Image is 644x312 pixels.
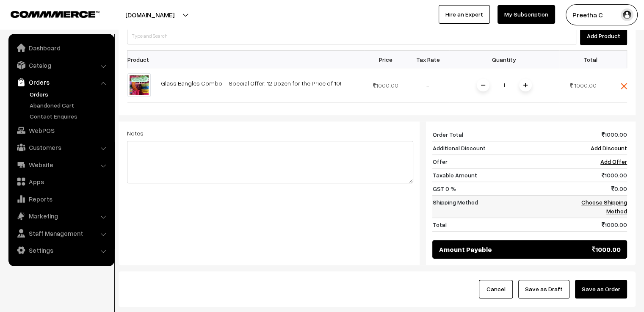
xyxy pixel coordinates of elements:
[439,5,490,24] a: Hire an Expert
[11,40,111,55] a: Dashboard
[365,68,407,102] td: 1000.00
[574,82,597,89] span: 1000.00
[432,168,565,182] td: Taxable Amount
[432,128,565,141] td: Order Total
[407,51,449,68] th: Tax Rate
[600,158,627,165] a: Add Offer
[11,75,111,90] a: Orders
[11,8,85,19] a: COMMMERCE
[621,8,633,21] img: user
[565,182,627,195] td: 0.00
[559,51,602,68] th: Total
[11,123,111,138] a: WebPOS
[127,51,156,68] th: Product
[432,218,565,231] td: Total
[11,243,111,258] a: Settings
[11,174,111,189] a: Apps
[581,199,627,215] a: Choose Shipping Method
[127,28,576,44] input: Type and Search
[11,140,111,155] a: Customers
[365,51,407,68] th: Price
[161,80,341,87] a: Glass Bangles Combo – Special Offer: 12 Dozen for the Price of 10!
[565,168,627,182] td: 1000.00
[28,90,111,99] a: Orders
[127,73,151,97] img: Screenshot_20250802_131238_Instagram(1)(1).jpg
[498,5,555,24] a: My Subscription
[432,141,565,155] td: Additional Discount
[591,144,627,152] a: Add Discount
[426,82,429,89] span: -
[11,226,111,241] a: Staff Management
[518,280,569,298] button: Save as Draft
[479,280,513,298] button: Cancel
[11,11,100,17] img: COMMMERCE
[96,4,204,25] button: [DOMAIN_NAME]
[28,101,111,110] a: Abandoned Cart
[432,195,565,218] td: Shipping Method
[565,128,627,141] td: 1000.00
[592,244,621,254] span: 1000.00
[481,83,485,87] img: minus
[11,208,111,224] a: Marketing
[575,280,627,298] button: Save as Order
[127,129,144,138] label: Notes
[523,83,528,87] img: plusI
[449,51,559,68] th: Quantity
[28,112,111,121] a: Contact Enquires
[11,58,111,73] a: Catalog
[11,157,111,172] a: Website
[580,27,627,45] button: Add Product
[565,218,627,231] td: 1000.00
[432,155,565,168] td: Offer
[621,83,627,89] img: close
[566,4,638,25] button: Preetha C
[439,244,492,254] span: Amount Payable
[432,182,565,195] td: GST 0 %
[11,191,111,207] a: Reports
